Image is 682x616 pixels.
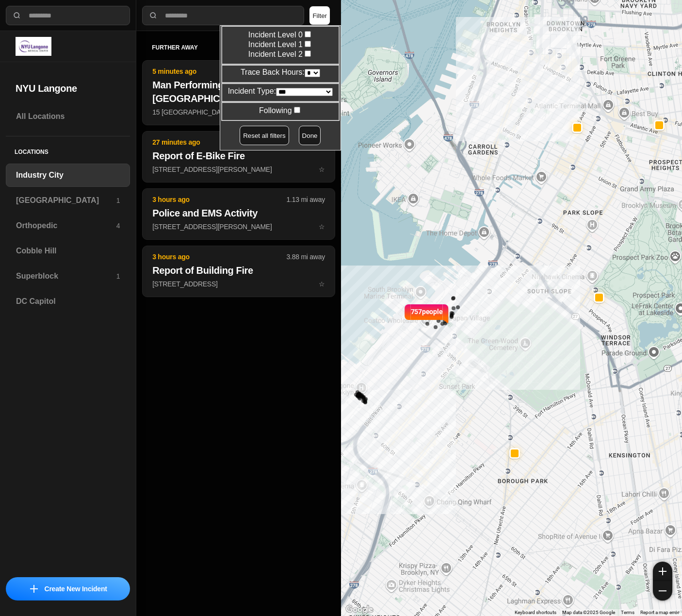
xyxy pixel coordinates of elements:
a: Terms (opens in new tab) [621,610,634,615]
img: icon [30,585,38,593]
img: zoom-out [659,587,666,595]
input: Following [294,107,300,113]
p: 3.88 mi away [287,252,325,262]
p: 3 hours ago [152,195,286,204]
h2: Report of Building Fire [152,264,325,277]
p: 27 minutes ago [152,137,286,147]
p: [STREET_ADDRESS][PERSON_NAME] [152,165,325,174]
h3: Orthopedic [16,220,116,232]
p: Create New Incident [45,584,107,594]
p: 15 [GEOGRAPHIC_DATA] (F) (G) [152,107,325,117]
a: Open this area in Google Maps (opens a new window) [343,603,375,616]
h3: Cobble Hill [16,245,120,257]
span: star [319,280,325,288]
button: Keyboard shortcuts [515,609,556,616]
select: Trace Back Hours: [305,69,320,77]
input: Incident Level 1 [305,41,311,47]
a: Cobble Hill [6,239,130,263]
span: Map data ©2025 Google [562,610,615,615]
h3: DC Capitol [16,296,120,307]
a: [GEOGRAPHIC_DATA]1 [6,189,130,212]
span: star [319,223,325,231]
h3: Superblock [16,270,116,282]
a: 3 hours ago3.88 mi awayReport of Building Fire[STREET_ADDRESS]star [142,280,335,288]
a: Orthopedic4 [6,214,130,237]
button: Done [299,126,321,145]
label: Incident Type: [228,87,333,95]
h2: NYU Langone [16,82,120,95]
span: star [319,166,325,173]
a: Superblock1 [6,265,130,288]
label: Trace Back Hours: [241,68,320,76]
h3: All Locations [16,111,120,122]
a: 3 hours ago1.13 mi awayPolice and EMS Activity[STREET_ADDRESS][PERSON_NAME]star [142,222,335,231]
select: Incident Type: [276,88,333,96]
h3: [GEOGRAPHIC_DATA] [16,195,116,206]
h3: Industry City [16,169,120,181]
button: zoom-out [653,581,672,600]
p: [STREET_ADDRESS][PERSON_NAME] [152,222,325,232]
button: 27 minutes ago2.32 mi awayReport of E-Bike Fire[STREET_ADDRESS][PERSON_NAME]star [142,131,335,183]
img: search [12,11,22,20]
img: notch [442,303,450,324]
label: Incident Level 1 [228,39,333,49]
a: 5 minutes ago2.63 mi awayMan Performing Lewd Act at [GEOGRAPHIC_DATA]15 [GEOGRAPHIC_DATA] (F) (G)... [142,108,335,116]
p: 4 [116,221,120,231]
h2: Police and EMS Activity [152,206,325,220]
img: logo [16,37,51,56]
input: Incident Level 0 [305,31,311,37]
p: [STREET_ADDRESS] [152,279,325,289]
img: search [148,11,158,20]
label: Following [259,106,302,115]
p: 1 [116,271,120,281]
button: Reset all filters [240,126,289,145]
p: 1 [116,196,120,205]
img: notch [403,303,410,324]
p: 3 hours ago [152,252,286,262]
h5: Locations [6,136,130,164]
button: iconCreate New Incident [6,577,130,600]
img: Google [343,603,375,616]
p: 757 people [410,307,442,328]
p: 5 minutes ago [152,67,286,76]
a: Report a map error [640,610,679,615]
label: Incident Level 2 [228,49,333,59]
a: Industry City [6,164,130,187]
h5: further away [152,44,301,51]
a: DC Capitol [6,290,130,313]
a: All Locations [6,105,130,128]
input: Incident Level 2 [305,50,311,57]
img: zoom-in [659,567,666,575]
h2: Man Performing Lewd Act at [GEOGRAPHIC_DATA] [152,78,325,105]
a: 27 minutes ago2.32 mi awayReport of E-Bike Fire[STREET_ADDRESS][PERSON_NAME]star [142,165,335,173]
p: 1.13 mi away [287,195,325,204]
button: 3 hours ago1.13 mi awayPolice and EMS Activity[STREET_ADDRESS][PERSON_NAME]star [142,188,335,240]
h2: Report of E-Bike Fire [152,149,325,163]
button: 5 minutes ago2.63 mi awayMan Performing Lewd Act at [GEOGRAPHIC_DATA]15 [GEOGRAPHIC_DATA] (F) (G)... [142,60,335,125]
label: Incident Level 0 [228,30,333,39]
button: Filter [309,6,330,25]
button: 3 hours ago3.88 mi awayReport of Building Fire[STREET_ADDRESS]star [142,246,335,297]
button: zoom-in [653,562,672,581]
